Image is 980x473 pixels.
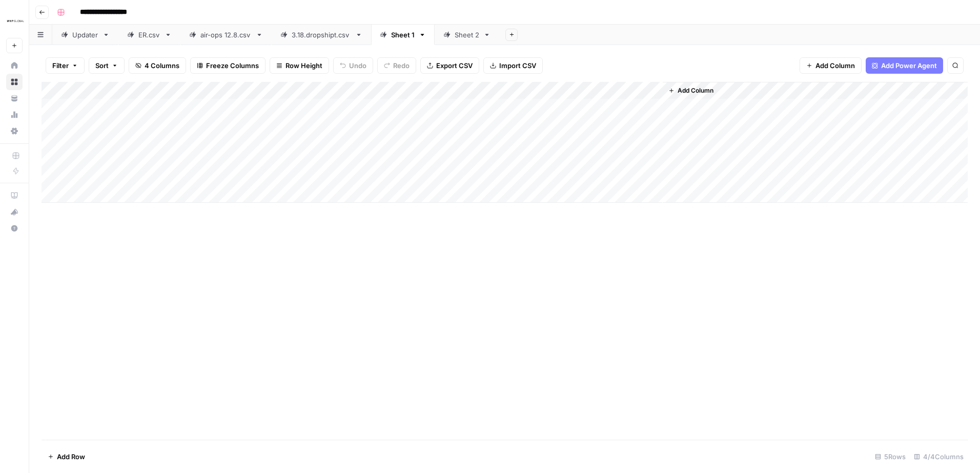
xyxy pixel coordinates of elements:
img: WHP Global Logo [6,12,25,30]
a: Home [6,57,23,74]
button: Export CSV [420,57,479,74]
button: Workspace: WHP Global [6,8,23,34]
span: Redo [393,60,410,71]
span: Import CSV [499,60,536,71]
span: Add Column [815,60,855,71]
div: 4/4 Columns [910,448,968,465]
a: Browse [6,74,23,90]
a: air-ops 12.8.csv [180,25,272,45]
button: Add Column [664,84,718,97]
a: Updater [52,25,118,45]
button: Row Height [270,57,329,74]
a: Your Data [6,90,23,106]
a: Sheet 2 [435,25,499,45]
span: Add Column [678,86,713,95]
a: Sheet 1 [371,25,435,45]
button: Sort [89,57,125,74]
button: What's new? [6,204,23,220]
button: Undo [333,57,373,74]
button: Add Power Agent [866,57,943,74]
button: 4 Columns [129,57,186,74]
div: Updater [72,30,98,40]
div: air-ops 12.8.csv [200,30,252,40]
a: 3.18.dropshipt.csv [272,25,371,45]
button: Freeze Columns [190,57,266,74]
div: Sheet 1 [391,30,415,40]
span: Filter [52,60,69,71]
span: Export CSV [436,60,473,71]
span: 4 Columns [145,60,179,71]
a: AirOps Academy [6,187,23,204]
span: Add Power Agent [881,60,937,71]
span: Freeze Columns [206,60,259,71]
div: Sheet 2 [455,30,479,40]
a: Usage [6,106,23,123]
a: Settings [6,123,23,139]
div: 5 Rows [871,448,910,465]
button: Redo [377,57,416,74]
button: Help + Support [6,220,23,236]
span: Add Row [57,451,85,462]
button: Import CSV [483,57,543,74]
button: Filter [46,57,85,74]
span: Sort [95,60,109,71]
button: Add Row [42,448,91,465]
div: What's new? [7,204,22,220]
button: Add Column [800,57,862,74]
div: 3.18.dropshipt.csv [292,30,351,40]
a: ER.csv [118,25,180,45]
span: Row Height [285,60,322,71]
span: Undo [349,60,366,71]
div: ER.csv [138,30,160,40]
